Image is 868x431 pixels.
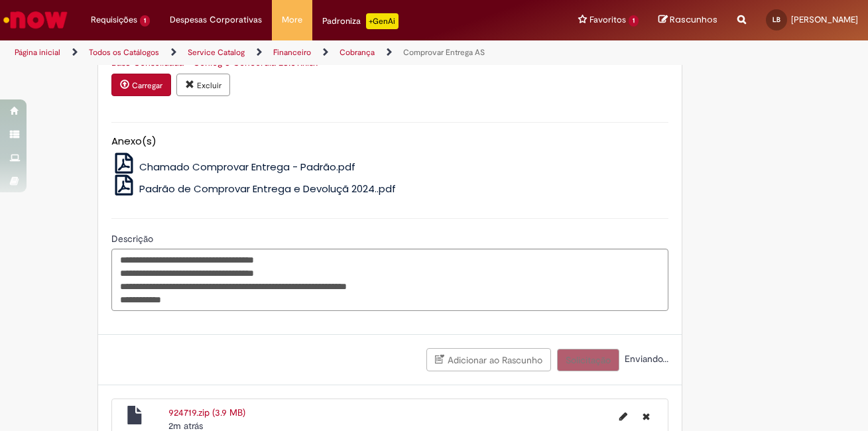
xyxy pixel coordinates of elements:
[670,13,717,26] span: Rascunhos
[1,7,70,33] img: ServiceNow
[132,80,162,91] small: Carregar
[176,74,230,96] button: Excluir anexo Base Consolidada - Conlog e Concordia 23.09.xlsx
[111,136,668,147] h5: Anexo(s)
[635,406,658,427] button: Excluir 924719.zip
[111,74,171,96] button: Carregar anexo de Planilha Padrão Required
[10,40,569,65] ul: Trilhas de página
[111,249,668,311] textarea: Descrição
[111,160,355,174] a: Chamado Comprovar Entrega - Padrão.pdf
[773,15,780,24] span: LB
[139,160,355,174] span: Chamado Comprovar Entrega - Padrão.pdf
[611,406,635,427] button: Editar nome de arquivo 924719.zip
[197,80,221,91] small: Excluir
[629,15,639,27] span: 1
[170,13,262,27] span: Despesas Corporativas
[188,47,245,58] a: Service Catalog
[15,47,60,58] a: Página inicial
[791,14,858,25] span: [PERSON_NAME]
[403,47,485,58] a: Comprovar Entrega AS
[139,182,396,196] span: Padrão de Comprovar Entrega e Devoluçã 2024..pdf
[168,406,245,418] a: 924719.zip (3.9 MB)
[366,13,399,29] p: +GenAi
[282,13,302,27] span: More
[89,47,159,58] a: Todos os Catálogos
[589,13,626,27] span: Favoritos
[322,13,399,29] div: Padroniza
[273,47,311,58] a: Financeiro
[111,182,396,196] a: Padrão de Comprovar Entrega e Devoluçã 2024..pdf
[622,353,668,365] span: Enviando...
[91,13,137,27] span: Requisições
[111,233,156,245] span: Descrição
[658,14,717,27] a: Rascunhos
[340,47,375,58] a: Cobrança
[140,15,150,27] span: 1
